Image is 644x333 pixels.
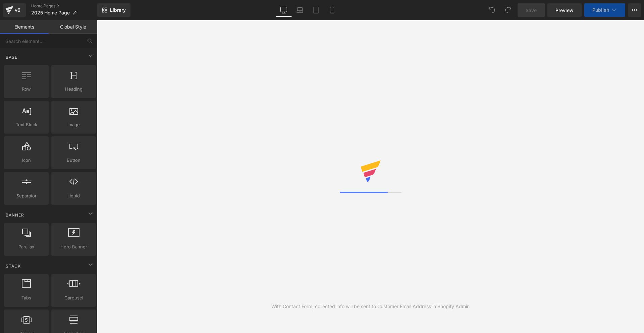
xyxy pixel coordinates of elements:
a: Preview [547,3,582,17]
span: Carousel [53,294,94,301]
span: Text Block [6,121,47,128]
a: Mobile [324,3,340,17]
span: Parallax [6,243,47,250]
span: 2025 Home Page [31,10,70,15]
button: Redo [501,3,515,17]
span: Hero Banner [53,243,94,250]
span: Icon [6,157,47,164]
button: Undo [485,3,499,17]
span: Image [53,121,94,128]
div: v6 [13,6,22,14]
a: New Library [97,3,130,17]
span: Row [6,86,47,93]
div: With Contact Form, collected info will be sent to Customer Email Address in Shopify Admin [271,303,470,310]
span: Save [526,7,537,14]
a: Desktop [276,3,292,17]
span: Base [5,54,18,60]
span: Separator [6,192,47,199]
a: Tablet [308,3,324,17]
a: Global Style [49,20,97,34]
span: Banner [5,212,25,218]
a: v6 [3,3,26,17]
span: Heading [53,86,94,93]
span: Stack [5,263,21,269]
span: Button [53,157,94,164]
span: Preview [555,7,574,14]
span: Publish [592,7,609,13]
span: Tabs [6,294,47,301]
a: Laptop [292,3,308,17]
span: Library [110,7,126,13]
button: More [628,3,641,17]
span: Liquid [53,192,94,199]
button: Publish [584,3,625,17]
a: Home Pages [31,3,97,9]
